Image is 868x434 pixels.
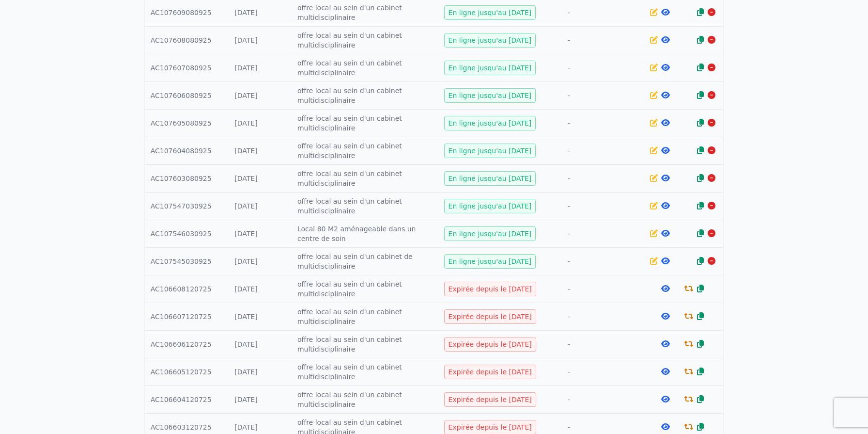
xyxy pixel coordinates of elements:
i: Renouveler la commande [684,312,693,320]
div: En ligne jusqu'au [DATE] [444,254,536,269]
td: [DATE] [229,27,292,54]
i: Dupliquer l'annonce [697,285,704,292]
div: En ligne jusqu'au [DATE] [444,88,536,103]
i: Renouveler la commande [684,285,693,292]
td: AC107547030925 [145,193,229,220]
td: - [562,275,643,303]
td: AC107607080925 [145,54,229,82]
i: Arrêter la diffusion de l'annonce [708,174,715,182]
i: Voir l'annonce [661,368,670,375]
td: offre local au sein d'un cabinet multidisciplinaire [292,82,436,110]
td: - [562,386,643,414]
i: Dupliquer l'annonce [697,202,704,209]
div: En ligne jusqu'au [DATE] [444,171,536,186]
td: [DATE] [229,220,292,248]
i: Arrêter la diffusion de l'annonce [708,64,715,71]
td: offre local au sein d'un cabinet multidisciplinaire [292,358,436,386]
td: offre local au sein d'un cabinet multidisciplinaire [292,386,436,414]
td: - [562,220,643,248]
div: En ligne jusqu'au [DATE] [444,226,536,241]
i: Dupliquer l'annonce [697,174,704,182]
td: - [562,193,643,220]
i: Dupliquer l'annonce [697,312,704,320]
td: offre local au sein d'un cabinet multidisciplinaire [292,27,436,54]
td: AC107606080925 [145,82,229,110]
i: Dupliquer l'annonce [697,119,704,127]
td: - [562,82,643,110]
td: offre local au sein d'un cabinet multidisciplinaire [292,54,436,82]
td: - [562,110,643,137]
td: Local 80 M2 aménageable dans un centre de soin [292,220,436,248]
td: - [562,358,643,386]
td: [DATE] [229,82,292,110]
i: Arrêter la diffusion de l'annonce [708,202,715,209]
i: Voir l'annonce [661,202,670,209]
div: Expirée depuis le [DATE] [444,337,536,352]
td: [DATE] [229,331,292,358]
i: Voir l'annonce [661,91,670,99]
i: Voir l'annonce [661,36,670,44]
td: - [562,331,643,358]
div: Expirée depuis le [DATE] [444,309,536,324]
i: Arrêter la diffusion de l'annonce [708,36,715,44]
i: Dupliquer l'annonce [697,146,704,154]
i: Renouveler la commande [684,423,693,431]
div: En ligne jusqu'au [DATE] [444,144,536,158]
td: offre local au sein d'un cabinet multidisciplinaire [292,110,436,137]
i: Dupliquer l'annonce [697,229,704,237]
i: Editer l'annonce [650,257,658,265]
div: En ligne jusqu'au [DATE] [444,5,536,20]
td: AC107545030925 [145,248,229,275]
td: [DATE] [229,193,292,220]
i: Arrêter la diffusion de l'annonce [708,257,715,265]
i: Dupliquer l'annonce [697,91,704,99]
td: [DATE] [229,358,292,386]
i: Voir l'annonce [661,423,670,431]
div: En ligne jusqu'au [DATE] [444,199,536,213]
td: - [562,248,643,275]
i: Editer l'annonce [650,64,658,71]
i: Renouveler la commande [684,395,693,403]
i: Dupliquer l'annonce [697,64,704,71]
i: Arrêter la diffusion de l'annonce [708,119,715,127]
td: AC106604120725 [145,386,229,414]
td: offre local au sein d'un cabinet multidisciplinaire [292,165,436,193]
i: Voir l'annonce [661,146,670,154]
i: Dupliquer l'annonce [697,395,704,403]
div: Expirée depuis le [DATE] [444,282,536,296]
td: - [562,165,643,193]
i: Arrêter la diffusion de l'annonce [708,8,715,16]
td: [DATE] [229,248,292,275]
td: AC107604080925 [145,137,229,165]
i: Editer l'annonce [650,202,658,209]
i: Voir l'annonce [661,8,670,16]
i: Editer l'annonce [650,8,658,16]
div: Expirée depuis le [DATE] [444,365,536,379]
i: Voir l'annonce [661,174,670,182]
i: Dupliquer l'annonce [697,8,704,16]
td: offre local au sein d'un cabinet multidisciplinaire [292,275,436,303]
td: - [562,137,643,165]
i: Renouveler la commande [684,368,693,375]
i: Voir l'annonce [661,285,670,292]
i: Editer l'annonce [650,119,658,127]
td: - [562,303,643,331]
td: AC107603080925 [145,165,229,193]
td: [DATE] [229,165,292,193]
td: offre local au sein d'un cabinet multidisciplinaire [292,137,436,165]
td: offre local au sein d'un cabinet multidisciplinaire [292,193,436,220]
i: Dupliquer l'annonce [697,368,704,375]
td: AC106607120725 [145,303,229,331]
div: En ligne jusqu'au [DATE] [444,116,536,130]
td: offre local au sein d'un cabinet multidisciplinaire [292,303,436,331]
td: offre local au sein d'un cabinet de multidisciplinaire [292,248,436,275]
td: AC106606120725 [145,331,229,358]
div: En ligne jusqu'au [DATE] [444,61,536,75]
div: En ligne jusqu'au [DATE] [444,33,536,48]
i: Voir l'annonce [661,64,670,71]
td: - [562,27,643,54]
td: [DATE] [229,137,292,165]
i: Voir l'annonce [661,395,670,403]
i: Editer l'annonce [650,174,658,182]
i: Editer l'annonce [650,146,658,154]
